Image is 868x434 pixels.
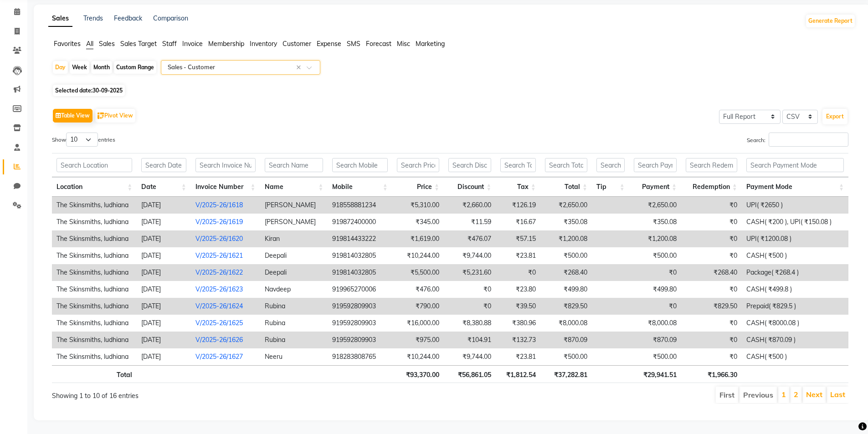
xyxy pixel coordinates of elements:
[496,315,540,332] td: ₹380.96
[769,133,848,147] input: Search:
[629,281,681,298] td: ₹499.80
[282,40,311,48] span: Customer
[681,315,742,332] td: ₹0
[392,298,444,315] td: ₹790.00
[120,40,157,48] span: Sales Target
[681,214,742,230] td: ₹0
[742,332,848,348] td: CASH( ₹870.09 )
[444,177,496,197] th: Discount: activate to sort column ascending
[742,247,848,264] td: CASH( ₹500 )
[629,348,681,365] td: ₹500.00
[52,214,137,230] td: The Skinsmiths, ludhiana
[686,158,737,172] input: Search Redemption
[496,214,540,230] td: ₹16.67
[328,298,392,315] td: 919592809903
[137,177,190,197] th: Date: activate to sort column ascending
[681,281,742,298] td: ₹0
[397,158,439,172] input: Search Price
[137,230,190,247] td: [DATE]
[141,158,186,172] input: Search Date
[260,298,328,315] td: Rubina
[746,158,844,172] input: Search Payment Mode
[444,264,496,281] td: ₹5,231.60
[162,40,177,48] span: Staff
[195,201,243,209] a: V/2025-26/1618
[137,197,190,214] td: [DATE]
[328,214,392,230] td: 919872400000
[448,158,491,172] input: Search Discount
[681,177,742,197] th: Redemption: activate to sort column ascending
[540,230,592,247] td: ₹1,200.08
[153,14,188,22] a: Comparison
[328,230,392,247] td: 919814433222
[260,247,328,264] td: Deepali
[137,298,190,315] td: [DATE]
[52,230,137,247] td: The Skinsmiths, ludhiana
[742,298,848,315] td: Prepaid( ₹829.5 )
[629,315,681,332] td: ₹8,000.08
[52,177,137,197] th: Location: activate to sort column ascending
[742,264,848,281] td: Package( ₹268.4 )
[328,348,392,365] td: 918283808765
[52,247,137,264] td: The Skinsmiths, ludhiana
[540,365,592,383] th: ₹37,282.81
[260,197,328,214] td: [PERSON_NAME]
[332,158,387,172] input: Search Mobile
[66,133,98,147] select: Showentries
[596,158,625,172] input: Search Tip
[747,133,848,147] label: Search:
[52,348,137,365] td: The Skinsmiths, ludhiana
[681,247,742,264] td: ₹0
[52,315,137,332] td: The Skinsmiths, ludhiana
[392,264,444,281] td: ₹5,500.00
[83,14,103,22] a: Trends
[182,40,203,48] span: Invoice
[52,133,115,147] label: Show entries
[392,348,444,365] td: ₹10,244.00
[392,177,444,197] th: Price: activate to sort column ascending
[296,63,304,72] span: Clear all
[496,264,540,281] td: ₹0
[95,109,135,123] button: Pivot View
[137,214,190,230] td: [DATE]
[496,177,540,197] th: Tax: activate to sort column ascending
[70,61,89,74] div: Week
[629,264,681,281] td: ₹0
[444,332,496,348] td: ₹104.91
[250,40,277,48] span: Inventory
[260,264,328,281] td: Deepali
[444,230,496,247] td: ₹476.07
[91,61,112,74] div: Month
[444,348,496,365] td: ₹9,744.00
[540,197,592,214] td: ₹2,650.00
[540,177,592,197] th: Total: activate to sort column ascending
[137,348,190,365] td: [DATE]
[681,298,742,315] td: ₹829.50
[54,40,81,48] span: Favorites
[806,390,822,399] a: Next
[52,365,137,383] th: Total
[195,302,243,310] a: V/2025-26/1624
[540,315,592,332] td: ₹8,000.08
[52,264,137,281] td: The Skinsmiths, ludhiana
[137,315,190,332] td: [DATE]
[742,214,848,230] td: CASH( ₹200 ), UPI( ₹150.08 )
[742,230,848,247] td: UPI( ₹1200.08 )
[681,365,742,383] th: ₹1,966.30
[260,177,328,197] th: Name: activate to sort column ascending
[86,40,93,48] span: All
[392,365,444,383] th: ₹93,370.00
[195,336,243,344] a: V/2025-26/1626
[195,235,243,243] a: V/2025-26/1620
[540,348,592,365] td: ₹500.00
[681,230,742,247] td: ₹0
[592,177,629,197] th: Tip: activate to sort column ascending
[99,40,115,48] span: Sales
[444,247,496,264] td: ₹9,744.00
[742,177,848,197] th: Payment Mode: activate to sort column ascending
[328,315,392,332] td: 919592809903
[53,61,68,74] div: Day
[195,319,243,327] a: V/2025-26/1625
[392,230,444,247] td: ₹1,619.00
[208,40,244,48] span: Membership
